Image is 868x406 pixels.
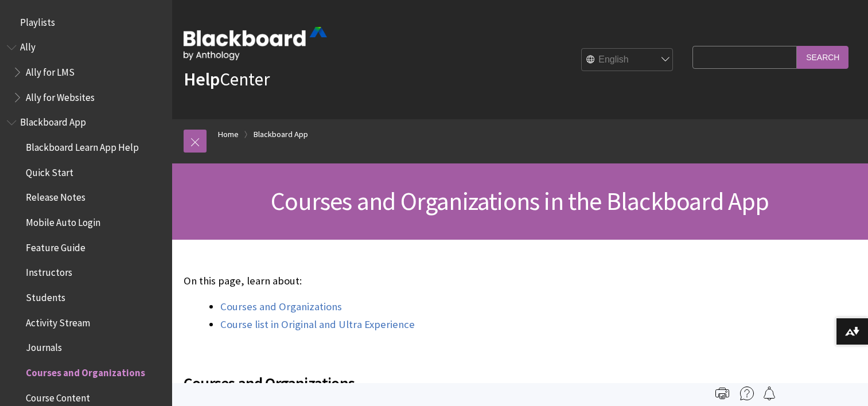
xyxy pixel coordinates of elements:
[26,88,95,103] span: Ally for Websites
[582,49,674,72] select: Site Language Selector
[184,68,220,91] strong: Help
[797,46,848,68] input: Search
[20,113,86,128] span: Blackboard App
[184,274,687,288] p: On this page, learn about:
[220,318,415,331] a: Course list in Original and Ultra Experience
[26,63,75,78] span: Ally for LMS
[184,68,270,91] a: HelpCenter
[7,38,165,107] nav: Book outline for Anthology Ally Help
[26,238,85,253] span: Feature Guide
[26,138,139,153] span: Blackboard Learn App Help
[271,185,769,217] span: Courses and Organizations in the Blackboard App
[26,288,65,303] span: Students
[26,263,72,279] span: Instructors
[26,363,145,378] span: Courses and Organizations
[184,371,687,395] span: Courses and Organizations
[220,300,342,314] a: Courses and Organizations
[715,387,729,400] img: Print
[7,13,165,32] nav: Book outline for Playlists
[740,387,754,400] img: More help
[254,127,308,142] a: Blackboard App
[26,213,100,228] span: Mobile Auto Login
[26,388,90,404] span: Course Content
[26,163,73,178] span: Quick Start
[184,27,327,60] img: Blackboard by Anthology
[762,387,776,400] img: Follow this page
[218,127,239,142] a: Home
[20,38,36,53] span: Ally
[20,13,55,28] span: Playlists
[26,338,62,354] span: Journals
[26,313,90,329] span: Activity Stream
[26,188,85,204] span: Release Notes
